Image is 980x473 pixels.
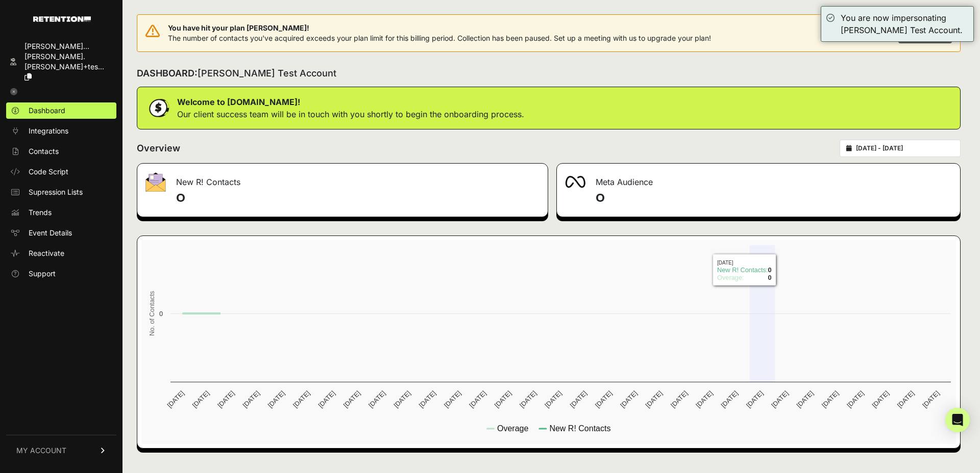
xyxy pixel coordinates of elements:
[29,126,68,136] span: Integrations
[137,164,548,194] div: New R! Contacts
[24,52,104,71] span: [PERSON_NAME].[PERSON_NAME]+tes...
[557,164,960,194] div: Meta Audience
[33,16,91,22] img: Retention.com
[6,245,116,261] a: Reactivate
[569,389,589,409] text: [DATE]
[316,389,336,409] text: [DATE]
[367,389,387,409] text: [DATE]
[945,408,970,432] div: Open Intercom Messenger
[819,24,892,42] button: Remind me later
[241,389,261,409] text: [DATE]
[16,445,66,456] span: MY ACCOUNT
[6,225,116,241] a: Event Details
[29,228,72,238] span: Event Details
[6,184,116,200] a: Supression Lists
[166,389,186,409] text: [DATE]
[6,435,116,466] a: MY ACCOUNT
[6,143,116,160] a: Contacts
[468,389,487,409] text: [DATE]
[342,389,362,409] text: [DATE]
[543,389,563,409] text: [DATE]
[392,389,412,409] text: [DATE]
[24,41,112,51] div: [PERSON_NAME]...
[216,389,236,409] text: [DATE]
[418,389,437,409] text: [DATE]
[29,106,65,116] span: Dashboard
[443,389,462,409] text: [DATE]
[921,389,941,409] text: [DATE]
[291,389,311,409] text: [DATE]
[644,389,664,409] text: [DATE]
[565,176,585,188] img: fa-meta-2f981b61bb99beabf952f7030308934f19ce035c18b003e963880cc3fabeebb7.png
[720,389,740,409] text: [DATE]
[266,389,286,409] text: [DATE]
[168,34,711,42] span: The number of contacts you've acquired exceeds your plan limit for this billing period. Collectio...
[493,389,513,409] text: [DATE]
[29,146,59,156] span: Contacts
[770,389,790,409] text: [DATE]
[137,141,180,155] h2: Overview
[159,310,163,318] text: 0
[596,190,952,206] h4: 0
[29,248,64,258] span: Reactivate
[148,291,156,336] text: No. of Contacts
[549,424,610,433] text: New R! Contacts
[29,207,52,218] span: Trends
[168,23,711,33] span: You have hit your plan [PERSON_NAME]!
[896,389,916,409] text: [DATE]
[841,12,968,36] div: You are now impersonating [PERSON_NAME] Test Account.
[137,66,336,81] h2: DASHBOARD:
[518,389,538,409] text: [DATE]
[669,389,689,409] text: [DATE]
[6,102,116,119] a: Dashboard
[745,389,765,409] text: [DATE]
[820,389,840,409] text: [DATE]
[145,95,171,121] img: dollar-coin-05c43ed7efb7bc0c12610022525b4bbbb207c7efeef5aecc26f025e68dcafac9.png
[177,108,524,120] p: Our client success team will be in touch with you shortly to begin the onboarding process.
[6,123,116,139] a: Integrations
[845,389,865,409] text: [DATE]
[176,190,540,206] h4: 0
[594,389,614,409] text: [DATE]
[177,97,300,107] strong: Welcome to [DOMAIN_NAME]!
[497,424,528,433] text: Overage
[145,172,166,192] img: fa-envelope-19ae18322b30453b285274b1b8af3d052b27d846a4fbe8435d1a52b978f639a2.png
[619,389,639,409] text: [DATE]
[795,389,815,409] text: [DATE]
[6,266,116,282] a: Support
[6,38,116,85] a: [PERSON_NAME]... [PERSON_NAME].[PERSON_NAME]+tes...
[871,389,891,409] text: [DATE]
[29,187,83,197] span: Supression Lists
[694,389,714,409] text: [DATE]
[6,204,116,221] a: Trends
[29,167,68,177] span: Code Script
[191,389,211,409] text: [DATE]
[6,164,116,180] a: Code Script
[198,68,336,78] span: [PERSON_NAME] Test Account
[29,269,56,279] span: Support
